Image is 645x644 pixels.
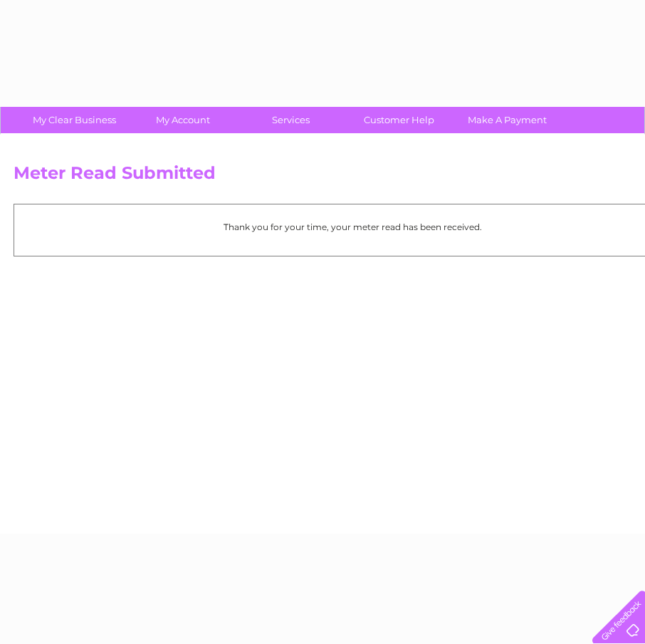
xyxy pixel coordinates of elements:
a: My Account [124,107,241,133]
a: Services [232,107,350,133]
a: Make A Payment [449,107,566,133]
a: Customer Help [340,107,458,133]
a: My Clear Business [16,107,133,133]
